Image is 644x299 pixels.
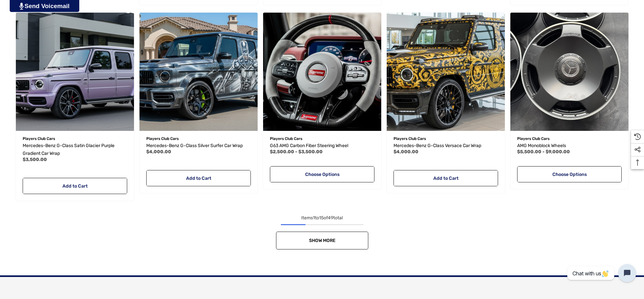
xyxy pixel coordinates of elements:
p: Players Club Cars [517,134,622,143]
span: 49 [328,215,333,221]
a: Mercedes-Benz G-Class Silver Surfer Car Wrap,$4,000.00 [139,13,258,131]
a: AMG Monoblock Wheels,Price range from $5,500.00 to $9,000.00 [510,13,628,131]
span: Mercedes-Benz G-Class Silver Surfer Car Wrap [146,143,243,148]
span: Mercedes-Benz G-Class Versace Car Wrap [394,143,481,148]
span: Mercedes-Benz G-Class Satin Glacier Purple Gradient Car Wrap [23,143,115,156]
a: Mercedes-Benz G-Class Satin Glacier Purple Gradient Car Wrap,$3,500.00 [23,142,127,157]
a: Add to Cart [394,170,498,186]
span: Show More [309,238,335,243]
a: G63 AMG Carbon Fiber Steering Wheel,Price range from $2,500.00 to $3,500.00 [270,142,374,150]
div: Items to of total [13,214,631,222]
svg: Social Media [634,146,641,153]
span: G63 AMG Carbon Fiber Steering Wheel [270,143,348,148]
a: Choose Options [270,166,374,182]
a: Add to Cart [146,170,251,186]
span: 1 [313,215,315,221]
a: Mercedes-Benz G-Class Silver Surfer Car Wrap,$4,000.00 [146,142,251,150]
span: $5,500.00 - $9,000.00 [517,149,570,155]
a: Mercedes-Benz G-Class Versace Car Wrap,$4,000.00 [394,142,498,150]
img: Supreme Mercedes-Benz G63 AMG Carbon Fiber Steering Wheel [263,13,381,131]
img: PjwhLS0gR2VuZXJhdG9yOiBHcmF2aXQuaW8gLS0+PHN2ZyB4bWxucz0iaHR0cDovL3d3dy53My5vcmcvMjAwMC9zdmciIHhtb... [19,3,24,10]
svg: Top [631,159,644,166]
nav: pagination [13,214,631,249]
span: $4,000.00 [394,149,418,155]
p: Players Club Cars [394,134,498,143]
span: $3,500.00 [23,157,47,162]
p: Players Club Cars [23,134,127,143]
a: Show More [276,232,368,249]
img: Versace themed G Wagon Car Wrap [387,13,505,131]
img: Silver Surfer Theme Wrapped G Wagon For Sale [139,13,258,131]
span: $2,500.00 - $3,500.00 [270,149,323,155]
a: Mercedes-Benz G-Class Satin Glacier Purple Gradient Car Wrap,$3,500.00 [16,13,134,131]
p: Players Club Cars [146,134,251,143]
span: AMG Monoblock Wheels [517,143,566,148]
svg: Recently Viewed [634,133,641,140]
a: Choose Options [517,166,622,182]
a: Add to Cart [23,178,127,194]
a: G63 AMG Carbon Fiber Steering Wheel,Price range from $2,500.00 to $3,500.00 [263,13,381,131]
span: $4,000.00 [146,149,171,155]
p: Players Club Cars [270,134,374,143]
a: AMG Monoblock Wheels,Price range from $5,500.00 to $9,000.00 [517,142,622,150]
span: 15 [319,215,324,221]
img: AMG Monoblock Wheels [510,13,628,131]
img: Satin Glacier Purple Gradient Wrapped G Wagon For Sale [16,13,134,131]
a: Mercedes-Benz G-Class Versace Car Wrap,$4,000.00 [387,13,505,131]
